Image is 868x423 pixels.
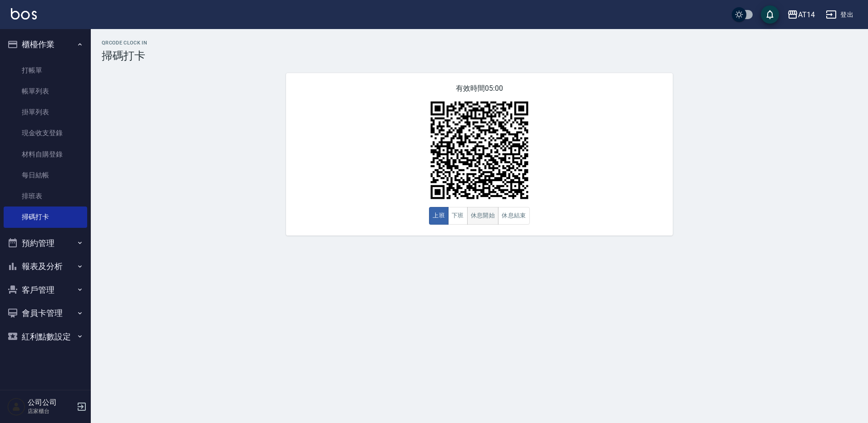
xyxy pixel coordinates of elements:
[28,407,74,415] p: 店家櫃台
[28,398,74,407] h5: 公司公司
[822,6,857,23] button: 登出
[4,231,87,255] button: 預約管理
[4,33,87,56] button: 櫃檯作業
[761,5,779,24] button: save
[102,40,857,46] h2: QRcode Clock In
[11,8,37,20] img: Logo
[4,60,87,81] a: 打帳單
[798,9,815,20] div: AT14
[4,144,87,165] a: 材料自購登錄
[467,207,499,225] button: 休息開始
[498,207,530,225] button: 休息結束
[4,165,87,186] a: 每日結帳
[4,207,87,227] a: 掃碼打卡
[784,5,819,24] button: AT14
[4,102,87,123] a: 掛單列表
[429,207,449,225] button: 上班
[286,73,673,236] div: 有效時間 05:00
[448,207,468,225] button: 下班
[102,49,857,62] h3: 掃碼打卡
[4,278,87,302] button: 客戶管理
[4,325,87,349] button: 紅利點數設定
[4,255,87,278] button: 報表及分析
[4,186,87,207] a: 排班表
[4,81,87,102] a: 帳單列表
[4,301,87,325] button: 會員卡管理
[7,398,25,416] img: Person
[4,123,87,143] a: 現金收支登錄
